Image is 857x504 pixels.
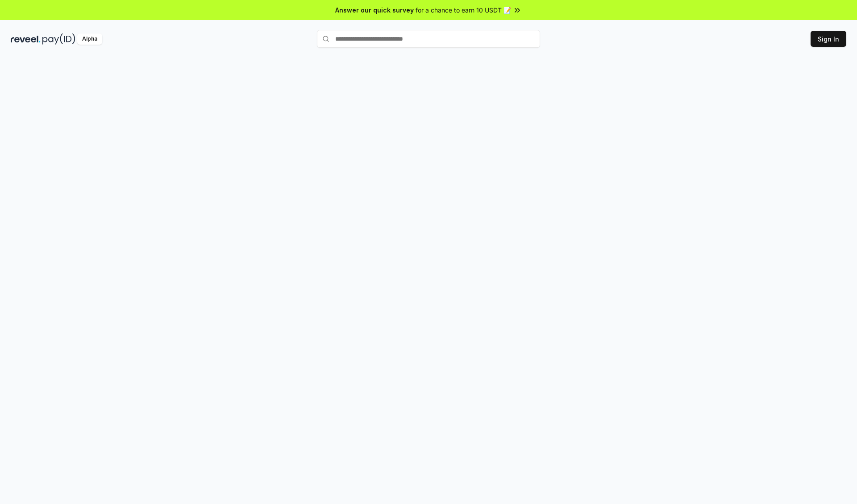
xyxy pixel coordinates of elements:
div: Alpha [77,33,102,45]
span: for a chance to earn 10 USDT 📝 [416,5,511,15]
img: pay_id [42,33,75,45]
button: Sign In [811,31,846,47]
span: Answer our quick survey [335,5,414,15]
img: reveel_dark [11,33,41,45]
